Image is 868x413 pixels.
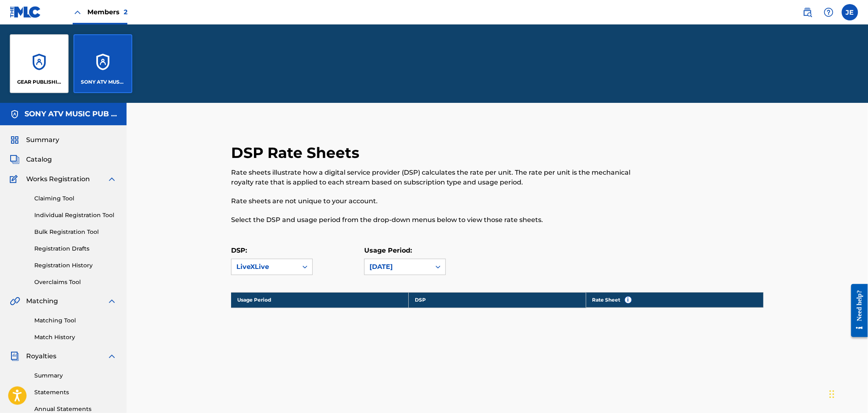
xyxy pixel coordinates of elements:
[81,78,125,86] p: SONY ATV MUSIC PUB LLC
[369,262,426,272] div: [DATE]
[107,296,117,306] img: expand
[107,174,117,184] img: expand
[10,109,20,119] img: Accounts
[803,7,812,17] img: search
[34,333,117,342] a: Match History
[10,135,59,145] a: SummarySummary
[34,371,117,380] a: Summary
[231,144,363,162] h2: DSP Rate Sheets
[87,7,127,17] span: Members
[364,246,412,254] label: Usage Period:
[409,292,586,308] th: DSP
[625,297,632,303] span: i
[34,194,117,203] a: Claiming Tool
[26,135,59,145] span: Summary
[10,155,52,164] a: CatalogCatalog
[799,4,816,20] a: Public Search
[73,34,132,93] a: AccountsSONY ATV MUSIC PUB LLC
[231,246,247,254] label: DSP:
[231,168,641,187] p: Rate sheets illustrate how a digital service provider (DSP) calculates the rate per unit. The rat...
[34,278,117,286] a: Overclaims Tool
[17,78,62,86] p: GEAR PUBLISHING
[26,174,90,184] span: Works Registration
[26,351,56,361] span: Royalties
[124,8,127,16] span: 2
[845,278,868,343] iframe: Resource Center
[10,155,20,164] img: Catalog
[827,374,868,413] iframe: Chat Widget
[10,296,20,306] img: Matching
[236,262,293,272] div: LiveXLive
[34,388,117,397] a: Statements
[586,292,763,308] th: Rate Sheet
[73,7,82,17] img: Close
[10,174,20,184] img: Works Registration
[34,261,117,270] a: Registration History
[821,4,837,20] div: Help
[231,292,409,308] th: Usage Period
[842,4,858,20] div: User Menu
[26,296,58,306] span: Matching
[10,135,20,145] img: Summary
[34,316,117,325] a: Matching Tool
[231,196,641,206] p: Rate sheets are not unique to your account.
[824,7,834,17] img: help
[830,382,835,406] div: Drag
[34,211,117,220] a: Individual Registration Tool
[10,34,69,93] a: AccountsGEAR PUBLISHING
[107,351,117,361] img: expand
[24,109,117,119] h5: SONY ATV MUSIC PUB LLC
[10,351,20,361] img: Royalties
[231,215,641,225] p: Select the DSP and usage period from the drop-down menus below to view those rate sheets.
[26,155,52,164] span: Catalog
[34,244,117,253] a: Registration Drafts
[34,228,117,236] a: Bulk Registration Tool
[10,6,41,18] img: MLC Logo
